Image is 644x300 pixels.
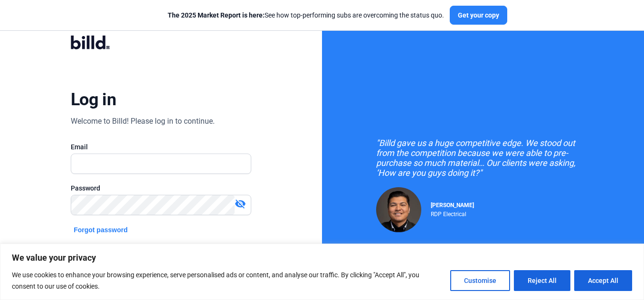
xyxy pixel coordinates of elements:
p: We value your privacy [12,252,632,264]
mat-icon: visibility_off [235,198,246,209]
div: Log in [71,89,116,110]
div: "Billd gave us a huge competitive edge. We stood out from the competition because we were able to... [376,138,590,178]
p: We use cookies to enhance your browsing experience, serve personalised ads or content, and analys... [12,269,443,292]
div: Email [71,142,251,152]
div: Password [71,183,251,193]
div: Welcome to Billd! Please log in to continue. [71,116,215,127]
span: The 2025 Market Report is here: [168,11,265,19]
button: Accept All [574,270,632,291]
button: Get your copy [450,6,507,25]
span: [PERSON_NAME] [431,202,474,209]
div: See how top-performing subs are overcoming the status quo. [168,10,444,20]
button: Reject All [514,270,570,291]
img: Raul Pacheco [376,187,421,232]
button: Customise [450,270,510,291]
button: Forgot password [71,225,131,235]
div: RDP Electrical [431,209,474,218]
